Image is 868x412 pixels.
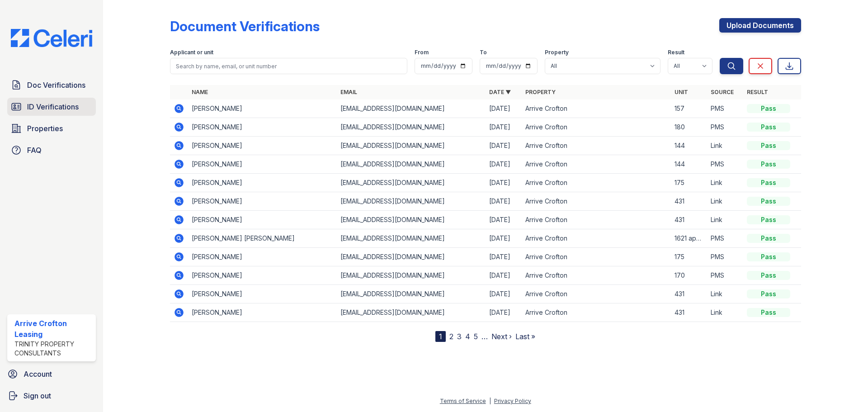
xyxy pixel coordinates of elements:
[449,332,453,341] a: 2
[24,369,52,379] span: Account
[668,49,684,56] label: Result
[486,229,522,248] td: [DATE]
[27,123,63,134] span: Properties
[671,285,707,303] td: 431
[486,99,522,118] td: [DATE]
[4,365,99,383] a: Account
[435,331,446,342] div: 1
[522,285,670,303] td: Arrive Crofton
[522,174,670,192] td: Arrive Crofton
[671,118,707,137] td: 180
[671,266,707,285] td: 170
[486,248,522,266] td: [DATE]
[14,340,92,358] div: Trinity Property Consultants
[747,89,768,95] a: Result
[465,332,470,341] a: 4
[192,89,208,95] a: Name
[486,303,522,322] td: [DATE]
[188,99,337,118] td: [PERSON_NAME]
[27,145,42,156] span: FAQ
[707,137,743,155] td: Link
[719,18,801,33] a: Upload Documents
[675,89,688,95] a: Unit
[486,285,522,303] td: [DATE]
[7,119,96,137] a: Properties
[188,192,337,211] td: [PERSON_NAME]
[27,80,85,90] span: Doc Verifications
[707,248,743,266] td: PMS
[491,332,512,341] a: Next ›
[522,137,670,155] td: Arrive Crofton
[522,155,670,174] td: Arrive Crofton
[486,137,522,155] td: [DATE]
[7,141,96,159] a: FAQ
[494,398,531,404] a: Privacy Policy
[525,89,556,95] a: Property
[4,29,99,47] img: CE_Logo_Blue-a8612792a0a2168367f1c8372b55b34899dd931a85d93a1a3d3e32e68fde9ad4.png
[522,248,670,266] td: Arrive Crofton
[170,18,320,34] div: Document Verifications
[671,303,707,322] td: 431
[747,289,790,298] div: Pass
[337,99,486,118] td: [EMAIL_ADDRESS][DOMAIN_NAME]
[707,303,743,322] td: Link
[522,303,670,322] td: Arrive Crofton
[440,398,486,404] a: Terms of Service
[188,248,337,266] td: [PERSON_NAME]
[188,285,337,303] td: [PERSON_NAME]
[707,211,743,229] td: Link
[340,89,357,95] a: Email
[671,99,707,118] td: 157
[188,137,337,155] td: [PERSON_NAME]
[707,192,743,211] td: Link
[747,197,790,206] div: Pass
[4,387,99,405] a: Sign out
[707,118,743,137] td: PMS
[671,229,707,248] td: 1621 apart. 170
[415,49,429,56] label: From
[747,252,790,261] div: Pass
[486,192,522,211] td: [DATE]
[337,211,486,229] td: [EMAIL_ADDRESS][DOMAIN_NAME]
[486,155,522,174] td: [DATE]
[188,155,337,174] td: [PERSON_NAME]
[522,266,670,285] td: Arrive Crofton
[747,104,790,113] div: Pass
[671,248,707,266] td: 175
[747,234,790,243] div: Pass
[486,211,522,229] td: [DATE]
[188,211,337,229] td: [PERSON_NAME]
[707,285,743,303] td: Link
[337,155,486,174] td: [EMAIL_ADDRESS][DOMAIN_NAME]
[337,303,486,322] td: [EMAIL_ADDRESS][DOMAIN_NAME]
[486,118,522,137] td: [DATE]
[522,118,670,137] td: Arrive Crofton
[489,89,511,95] a: Date ▼
[747,271,790,280] div: Pass
[489,398,491,404] div: |
[671,211,707,229] td: 431
[337,118,486,137] td: [EMAIL_ADDRESS][DOMAIN_NAME]
[14,318,92,340] div: Arrive Crofton Leasing
[481,331,488,342] span: …
[188,303,337,322] td: [PERSON_NAME]
[337,174,486,192] td: [EMAIL_ADDRESS][DOMAIN_NAME]
[337,285,486,303] td: [EMAIL_ADDRESS][DOMAIN_NAME]
[747,215,790,224] div: Pass
[671,155,707,174] td: 144
[7,76,96,94] a: Doc Verifications
[170,49,213,56] label: Applicant or unit
[747,123,790,132] div: Pass
[711,89,734,95] a: Source
[747,141,790,150] div: Pass
[188,118,337,137] td: [PERSON_NAME]
[480,49,487,56] label: To
[486,266,522,285] td: [DATE]
[7,98,96,116] a: ID Verifications
[188,174,337,192] td: [PERSON_NAME]
[522,99,670,118] td: Arrive Crofton
[337,248,486,266] td: [EMAIL_ADDRESS][DOMAIN_NAME]
[707,266,743,285] td: PMS
[522,211,670,229] td: Arrive Crofton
